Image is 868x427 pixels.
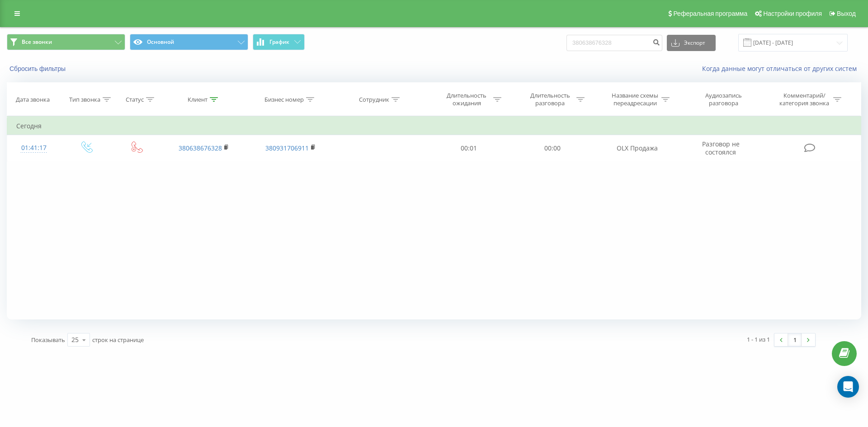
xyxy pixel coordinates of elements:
[594,135,681,161] td: OLX Продажа
[778,92,831,107] div: Комментарий/категория звонка
[694,92,753,107] div: Аудиозапись разговора
[71,335,79,344] div: 25
[566,35,662,51] input: Поиск по номеру
[188,96,208,103] div: Клиент
[837,376,859,398] div: Open Intercom Messenger
[702,140,740,156] span: Разговор не состоялся
[22,38,52,46] span: Все звонки
[788,333,802,346] a: 1
[7,34,125,50] button: Все звонки
[763,10,822,17] span: Настройки профиля
[427,135,510,161] td: 00:01
[702,64,861,73] a: Когда данные могут отличаться от других систем
[69,96,100,103] div: Тип звонка
[265,144,309,152] a: 380931706911
[526,92,574,107] div: Длительность разговора
[16,139,52,157] div: 01:41:17
[264,96,304,103] div: Бизнес номер
[611,92,659,107] div: Название схемы переадресации
[7,117,861,135] td: Сегодня
[673,10,747,17] span: Реферальная программа
[126,96,144,103] div: Статус
[359,96,389,103] div: Сотрудник
[269,39,289,45] span: График
[130,34,248,50] button: Основной
[16,96,50,103] div: Дата звонка
[31,336,65,344] span: Показывать
[443,92,491,107] div: Длительность ожидания
[179,144,222,152] a: 380638676328
[837,10,856,17] span: Выход
[510,135,594,161] td: 00:00
[253,34,305,50] button: График
[7,65,70,73] button: Сбросить фильтры
[667,35,716,51] button: Экспорт
[747,335,770,344] div: 1 - 1 из 1
[92,336,144,344] span: строк на странице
